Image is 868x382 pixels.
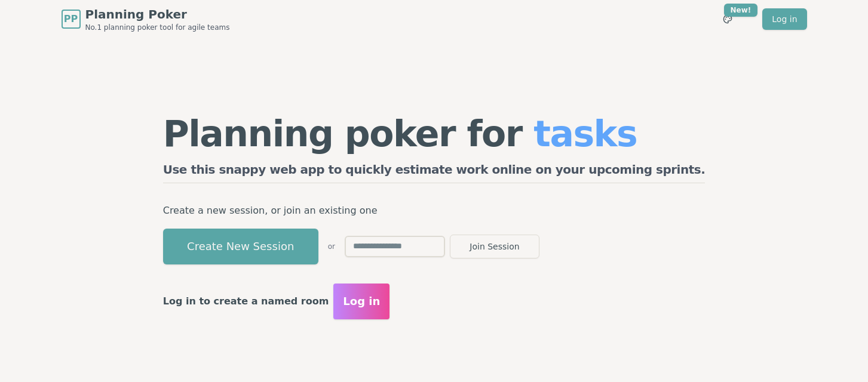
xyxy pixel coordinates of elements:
span: or [328,242,335,251]
span: PP [64,12,78,26]
a: Log in [762,8,806,30]
p: Log in to create a named room [163,293,329,310]
h2: Use this snappy web app to quickly estimate work online on your upcoming sprints. [163,161,706,183]
button: New! [717,8,738,30]
span: Planning Poker [85,6,230,23]
button: Create New Session [163,229,318,264]
span: Log in [343,293,380,310]
button: Join Session [450,235,539,258]
span: No.1 planning poker tool for agile teams [85,23,230,32]
span: tasks [533,113,637,155]
a: PPPlanning PokerNo.1 planning poker tool for agile teams [62,6,230,32]
div: New! [724,4,758,17]
p: Create a new session, or join an existing one [163,202,706,219]
h1: Planning poker for [163,116,706,152]
button: Log in [333,284,389,319]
